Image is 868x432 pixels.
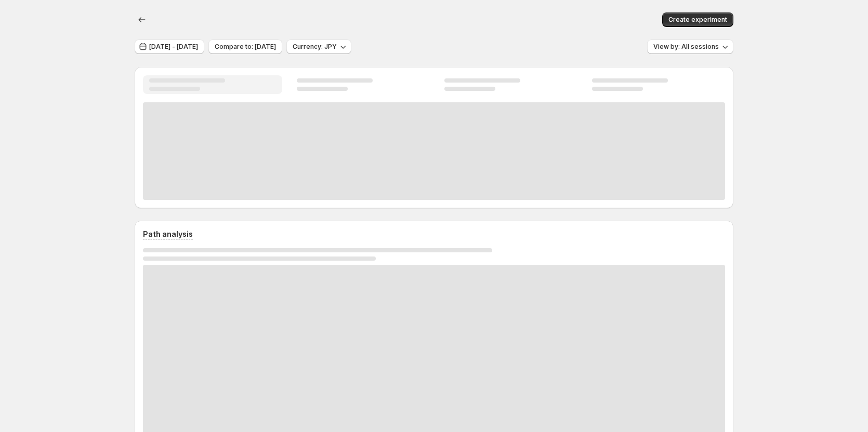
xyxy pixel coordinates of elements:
button: [DATE] - [DATE] [135,39,204,54]
span: Compare to: [DATE] [215,43,276,51]
button: Compare to: [DATE] [208,39,282,54]
h3: Path analysis [143,229,193,239]
span: View by: All sessions [653,43,719,51]
button: View by: All sessions [647,39,733,54]
span: [DATE] - [DATE] [149,43,198,51]
span: Currency: JPY [293,43,337,51]
button: Create experiment [662,12,733,27]
span: Create experiment [668,16,727,24]
button: Currency: JPY [286,39,351,54]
